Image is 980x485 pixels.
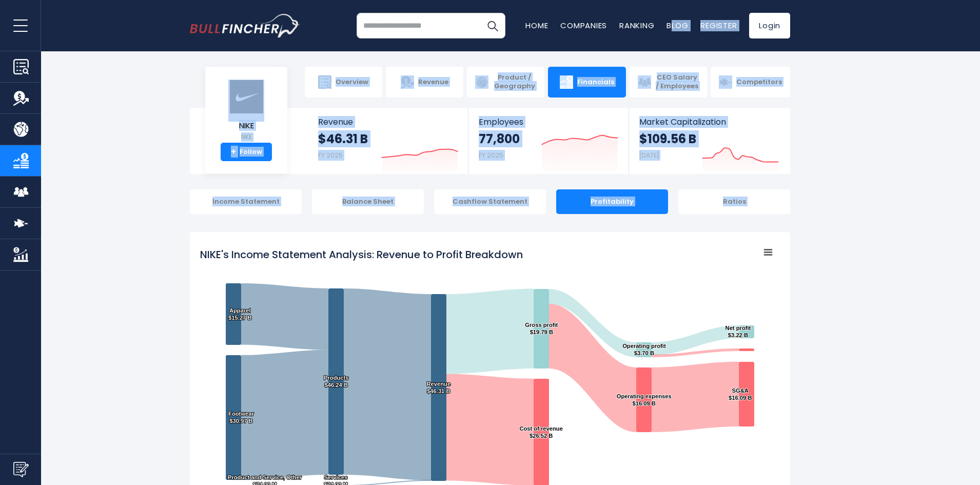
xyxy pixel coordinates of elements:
a: Companies [560,20,607,31]
tspan: NIKE's Income Statement Analysis: Revenue to Profit Breakdown [200,247,523,262]
a: Employees 77,800 FY 2025 [468,108,628,174]
span: CEO Salary / Employees [655,73,699,91]
small: NKE [228,132,264,142]
a: CEO Salary / Employees [630,67,707,98]
span: NIKE [228,122,264,130]
text: Products $46.24 B [324,375,349,388]
text: Footwear $30.97 B [228,411,254,424]
span: Revenue [318,117,458,127]
small: FY 2025 [318,151,343,160]
img: bullfincher logo [190,14,300,37]
a: Market Capitalization $109.56 B [DATE] [629,108,789,174]
span: Market Capitalization [639,117,779,127]
button: Search [480,13,505,38]
a: Product / Geography [467,67,544,98]
text: Revenue $46.31 B [427,381,451,394]
a: Revenue [386,67,463,98]
strong: 77,800 [479,131,520,147]
a: Home [525,20,548,31]
span: Competitors [736,78,782,87]
a: +Follow [221,143,272,161]
a: Revenue $46.31 B FY 2025 [308,108,468,174]
text: Cost of revenue $26.52 B [519,425,563,439]
span: Product / Geography [493,73,536,91]
a: Login [749,13,790,38]
div: Cashflow Statement [434,189,546,214]
div: Income Statement [190,189,302,214]
text: Operating profit $3.70 B [622,343,666,356]
div: Ratios [678,189,790,214]
a: Ranking [619,20,654,31]
a: Competitors [711,67,790,98]
a: Overview [305,67,382,98]
a: Go to homepage [190,14,300,37]
a: Financials [548,67,625,98]
text: Net profit $3.22 B [726,325,751,338]
text: Apparel $15.27 B [228,307,251,321]
small: FY 2025 [479,151,503,160]
a: Blog [667,20,688,31]
text: Gross profit $19.79 B [525,322,558,335]
span: Financials [577,78,614,87]
a: Register [700,20,737,31]
text: Operating expenses $16.09 B [617,393,672,406]
strong: $46.31 B [318,131,368,147]
span: Overview [336,78,368,87]
strong: + [231,147,236,157]
strong: $109.56 B [639,131,696,147]
span: Revenue [418,78,448,87]
a: NIKE NKE [228,79,265,143]
small: [DATE] [639,151,659,160]
span: Employees [479,117,618,127]
text: SG&A $16.09 B [729,387,752,401]
div: Balance Sheet [312,189,424,214]
div: Profitability [556,189,668,214]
